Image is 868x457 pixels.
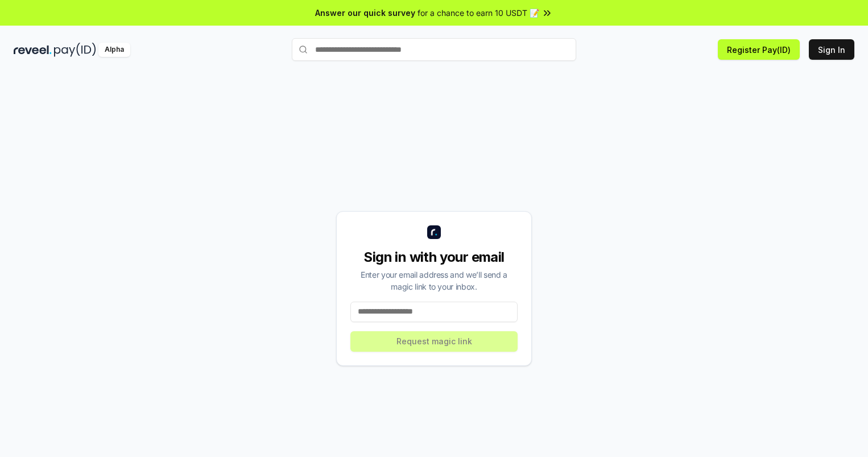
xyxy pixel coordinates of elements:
img: logo_small [427,225,441,239]
img: pay_id [54,43,96,57]
div: Enter your email address and we’ll send a magic link to your inbox. [350,269,518,293]
span: Answer our quick survey [315,7,415,19]
button: Register Pay(ID) [718,39,800,60]
img: reveel_dark [14,43,52,57]
div: Alpha [98,43,130,57]
button: Sign In [809,39,854,60]
div: Sign in with your email [350,248,518,266]
span: for a chance to earn 10 USDT 📝 [418,7,539,19]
